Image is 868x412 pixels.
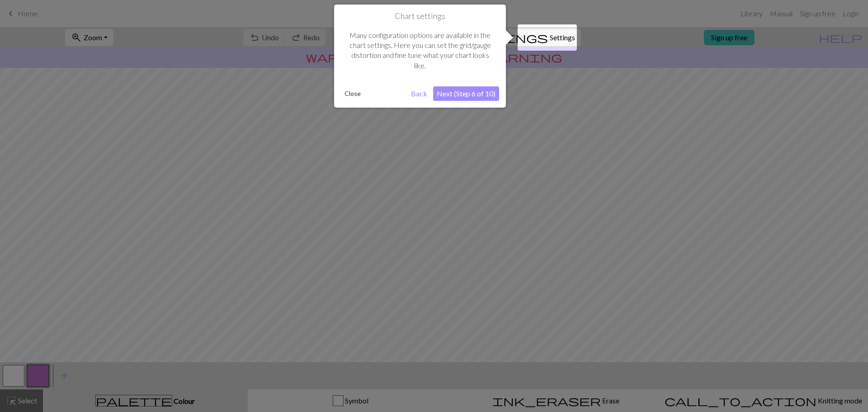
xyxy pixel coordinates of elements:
[407,86,431,101] button: Back
[433,86,499,101] button: Next (Step 6 of 10)
[341,11,499,21] h1: Chart settings
[341,21,499,80] div: Many configuration options are available in the chart settings. Here you can set the grid/gauge d...
[334,5,506,108] div: Chart settings
[341,87,364,100] button: Close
